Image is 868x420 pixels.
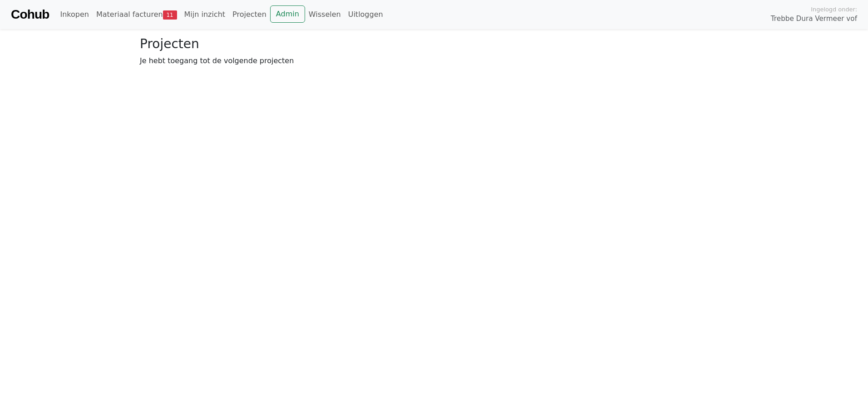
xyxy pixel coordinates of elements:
[771,14,857,24] span: Trebbe Dura Vermeer vof
[345,5,387,24] a: Uitloggen
[11,4,49,25] a: Cohub
[163,10,177,20] span: 11
[811,5,857,14] span: Ingelogd onder:
[305,5,345,24] a: Wisselen
[140,55,728,66] p: Je hebt toegang tot de volgende projecten
[140,36,728,52] h3: Projecten
[229,5,270,24] a: Projecten
[56,5,92,24] a: Inkopen
[181,5,229,24] a: Mijn inzicht
[270,5,305,23] a: Admin
[93,5,181,24] a: Materiaal facturen11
